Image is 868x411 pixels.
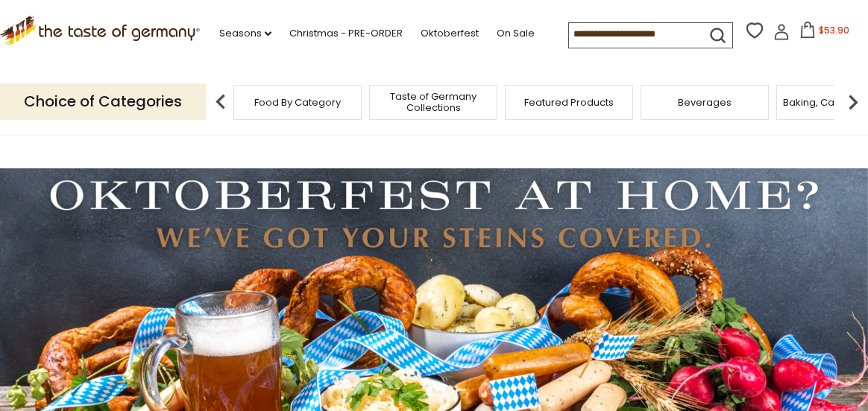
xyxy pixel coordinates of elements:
[421,25,479,42] a: Oktoberfest
[254,97,341,108] a: Food By Category
[524,97,614,108] a: Featured Products
[206,87,236,117] img: previous arrow
[838,87,868,117] img: next arrow
[219,25,271,42] a: Seasons
[374,91,493,113] a: Taste of Germany Collections
[289,25,403,42] a: Christmas - PRE-ORDER
[678,97,732,108] a: Beverages
[819,24,849,36] span: $53.90
[793,22,856,44] button: $53.90
[497,25,535,42] a: On Sale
